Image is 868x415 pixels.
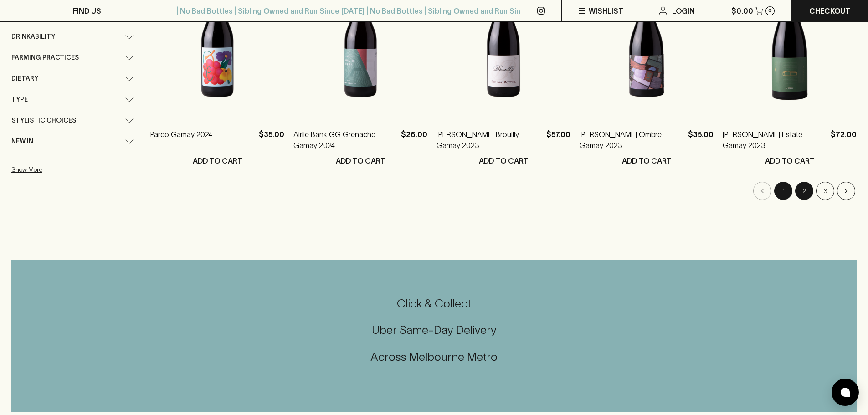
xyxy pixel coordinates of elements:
[11,131,141,152] div: New In
[11,260,857,412] div: Call to action block
[688,129,714,151] p: $35.00
[11,52,79,63] span: Farming Practices
[731,5,753,16] p: $0.00
[809,5,850,16] p: Checkout
[589,5,623,16] p: Wishlist
[11,89,141,110] div: Type
[622,155,672,166] p: ADD TO CART
[11,160,131,179] button: Show More
[831,129,857,151] p: $72.00
[765,155,815,166] p: ADD TO CART
[672,5,695,16] p: Login
[795,182,813,200] button: Go to page 2
[150,151,284,170] button: ADD TO CART
[479,155,529,166] p: ADD TO CART
[723,151,857,170] button: ADD TO CART
[150,182,857,200] nav: pagination navigation
[401,129,427,151] p: $26.00
[841,388,850,397] img: bubble-icon
[437,151,570,170] button: ADD TO CART
[73,5,101,16] p: FIND US
[11,31,55,42] span: Drinkability
[546,129,570,151] p: $57.00
[580,129,684,151] a: [PERSON_NAME] Ombre Gamay 2023
[437,129,543,151] a: [PERSON_NAME] Brouilly Gamay 2023
[11,323,857,338] h5: Uber Same-Day Delivery
[11,68,141,89] div: Dietary
[11,349,857,364] h5: Across Melbourne Metro
[11,94,28,105] span: Type
[837,182,855,200] button: Go to next page
[259,129,284,151] p: $35.00
[768,8,772,13] p: 0
[11,115,76,126] span: Stylistic Choices
[336,155,385,166] p: ADD TO CART
[293,151,427,170] button: ADD TO CART
[193,155,242,166] p: ADD TO CART
[11,136,33,147] span: New In
[11,47,141,68] div: Farming Practices
[293,129,397,151] a: Airlie Bank GG Grenache Gamay 2024
[150,129,212,151] a: Parco Gamay 2024
[11,110,141,131] div: Stylistic Choices
[11,26,141,47] div: Drinkability
[11,296,857,311] h5: Click & Collect
[11,73,38,84] span: Dietary
[816,182,834,200] button: Go to page 3
[774,182,792,200] button: page 1
[580,151,714,170] button: ADD TO CART
[723,129,827,151] a: [PERSON_NAME] Estate Gamay 2023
